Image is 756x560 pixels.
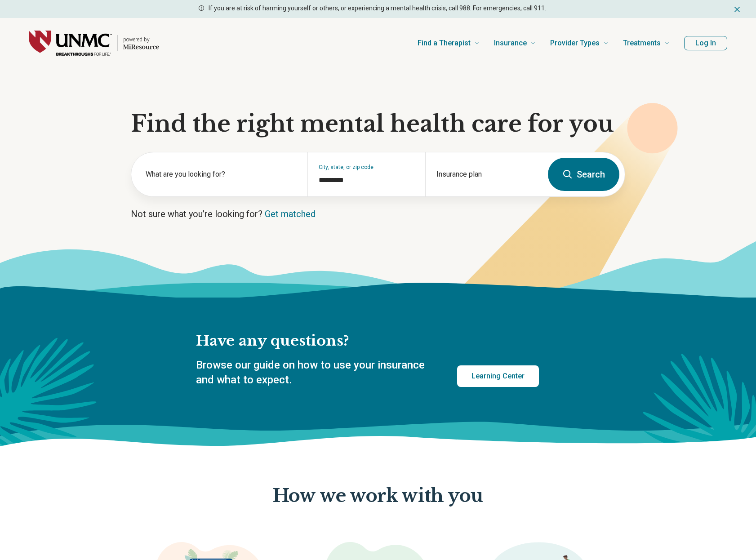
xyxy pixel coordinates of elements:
[265,209,316,219] a: Get matched
[196,332,539,351] h2: Have any questions?
[623,25,670,61] a: Treatments
[123,36,159,43] p: powered by
[418,37,471,49] span: Find a Therapist
[131,208,625,220] p: Not sure what you’re looking for?
[418,25,480,61] a: Find a Therapist
[550,37,600,49] span: Provider Types
[733,4,742,14] button: Dismiss
[209,4,546,13] p: If you are at risk of harming yourself or others, or experiencing a mental health crisis, call 98...
[131,111,625,138] h1: Find the right mental health care for you
[550,25,609,61] a: Provider Types
[29,29,159,58] a: Home page
[457,365,539,387] a: Learning Center
[548,158,619,191] button: Search
[494,37,527,49] span: Insurance
[146,169,297,180] label: What are you looking for?
[623,37,661,49] span: Treatments
[196,358,436,388] p: Browse our guide on how to use your insurance and what to expect.
[494,25,536,61] a: Insurance
[273,486,483,507] p: How we work with you
[684,36,727,50] button: Log In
